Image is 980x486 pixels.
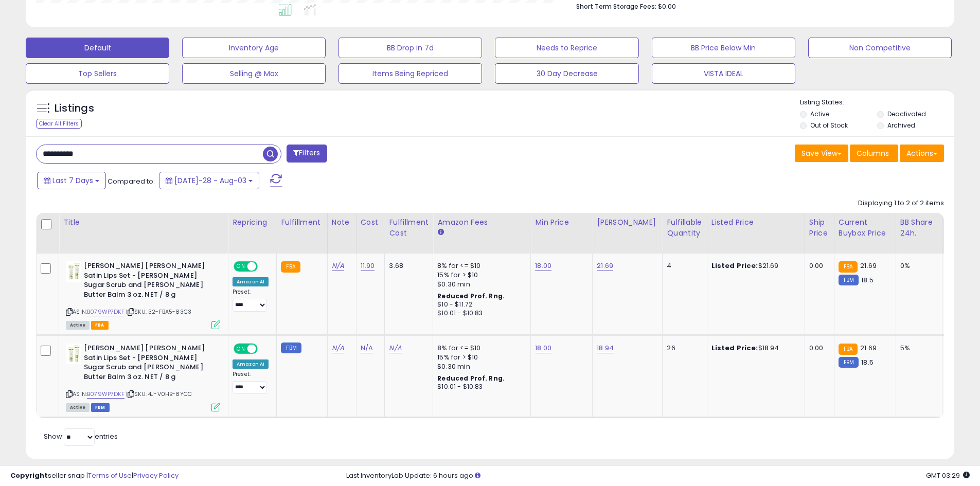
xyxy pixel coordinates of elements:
span: 18.5 [861,275,874,285]
a: N/A [332,343,344,353]
span: 21.69 [860,343,877,353]
span: 2025-08-11 03:29 GMT [926,471,970,480]
small: FBM [281,343,301,353]
span: OFF [256,262,273,271]
button: Needs to Reprice [495,38,638,58]
span: 18.5 [861,357,874,367]
div: 0.00 [809,261,826,271]
span: $0.00 [658,2,676,11]
b: Reduced Prof. Rng. [437,292,505,300]
b: Reduced Prof. Rng. [437,374,505,383]
div: ASIN: [66,344,220,410]
div: 4 [667,261,699,271]
span: ON [235,345,247,353]
button: Top Sellers [26,63,169,84]
div: Listed Price [711,217,800,228]
b: Listed Price: [711,343,758,353]
a: 18.94 [597,343,614,353]
span: 21.69 [860,261,877,271]
a: 18.00 [535,261,551,271]
b: [PERSON_NAME] [PERSON_NAME] Satin Lips Set - [PERSON_NAME] Sugar Scrub and [PERSON_NAME] Butter B... [84,261,209,302]
a: N/A [389,343,401,353]
div: $10.01 - $10.83 [437,309,523,318]
a: N/A [361,343,373,353]
label: Out of Stock [810,121,848,130]
div: 0% [900,261,934,271]
label: Archived [887,121,915,130]
span: FBA [91,321,109,330]
div: Last InventoryLab Update: 6 hours ago. [346,471,970,481]
div: Amazon AI [233,277,269,286]
div: Repricing [233,217,272,228]
p: Listing States: [800,98,954,107]
small: FBA [281,261,300,273]
span: Columns [857,148,889,158]
button: BB Drop in 7d [338,38,482,58]
span: | SKU: 4J-V0HB-8YCC [126,390,192,398]
small: FBA [839,261,858,273]
button: Selling @ Max [182,63,326,84]
div: Displaying 1 to 2 of 2 items [858,199,944,208]
h5: Listings [55,101,94,116]
div: 15% for > $10 [437,271,523,280]
div: $10 - $11.72 [437,300,523,309]
span: OFF [256,345,273,353]
span: FBM [91,403,110,412]
button: Actions [900,145,944,162]
button: Save View [795,145,848,162]
div: $21.69 [711,261,797,271]
button: Columns [850,145,898,162]
div: $0.30 min [437,362,523,371]
small: FBA [839,344,858,355]
div: 8% for <= $10 [437,261,523,271]
div: Note [332,217,352,228]
img: 317npwnWPCL._SL40_.jpg [66,261,81,282]
button: Inventory Age [182,38,326,58]
div: Fulfillment [281,217,323,228]
button: Default [26,38,169,58]
small: Amazon Fees. [437,228,443,237]
small: FBM [839,275,859,285]
div: 0.00 [809,344,826,353]
button: Items Being Repriced [338,63,482,84]
b: [PERSON_NAME] [PERSON_NAME] Satin Lips Set - [PERSON_NAME] Sugar Scrub and [PERSON_NAME] Butter B... [84,344,209,384]
div: Min Price [535,217,588,228]
a: B079WP7DKF [87,308,124,316]
button: Filters [287,145,327,163]
b: Short Term Storage Fees: [576,2,656,11]
div: BB Share 24h. [900,217,938,239]
a: Privacy Policy [133,471,179,480]
b: Listed Price: [711,261,758,271]
button: Last 7 Days [37,172,106,189]
a: B079WP7DKF [87,390,124,399]
strong: Copyright [10,471,48,480]
div: Clear All Filters [36,119,82,129]
label: Deactivated [887,110,926,118]
div: Title [63,217,224,228]
a: N/A [332,261,344,271]
div: 8% for <= $10 [437,344,523,353]
div: Cost [361,217,381,228]
span: | SKU: 32-FBA5-83C3 [126,308,191,316]
button: Non Competitive [808,38,952,58]
div: [PERSON_NAME] [597,217,658,228]
div: $18.94 [711,344,797,353]
small: FBM [839,357,859,368]
div: $10.01 - $10.83 [437,383,523,391]
span: All listings currently available for purchase on Amazon [66,321,90,330]
div: 5% [900,344,934,353]
label: Active [810,110,829,118]
div: Fulfillable Quantity [667,217,702,239]
div: Ship Price [809,217,830,239]
div: Fulfillment Cost [389,217,429,239]
span: All listings currently available for purchase on Amazon [66,403,90,412]
span: Show: entries [44,431,118,441]
a: 11.90 [361,261,375,271]
div: Current Buybox Price [839,217,892,239]
a: 21.69 [597,261,613,271]
img: 317npwnWPCL._SL40_.jpg [66,344,81,364]
button: BB Price Below Min [652,38,795,58]
div: ASIN: [66,261,220,328]
a: 18.00 [535,343,551,353]
button: VISTA IDEAL [652,63,795,84]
